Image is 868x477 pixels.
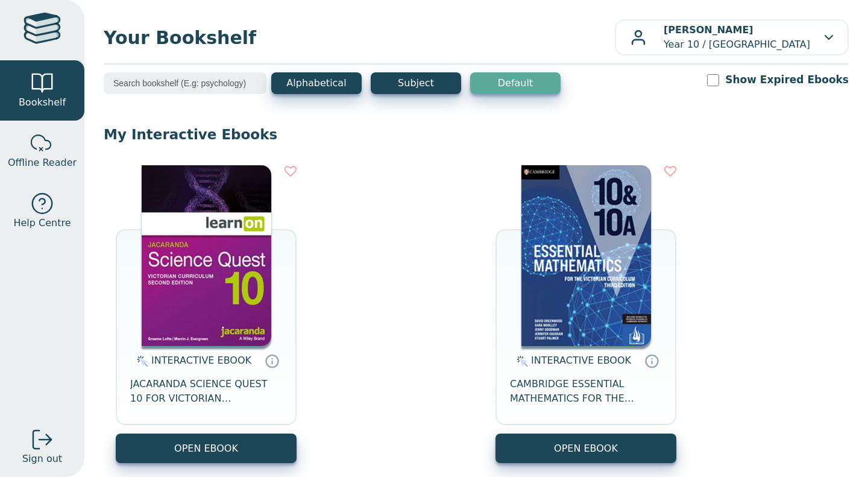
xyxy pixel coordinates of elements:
[371,72,461,94] button: Subject
[133,354,148,368] img: interactive.svg
[116,434,297,463] button: OPEN EBOOK
[521,165,651,346] img: 95d2d3ff-45e3-4692-8648-70e4d15c5b3e.png
[265,353,279,368] a: Interactive eBooks are accessed online via the publisher’s portal. They contain interactive resou...
[470,72,561,94] button: Default
[664,23,810,52] p: Year 10 / [GEOGRAPHIC_DATA]
[615,19,849,55] button: [PERSON_NAME]Year 10 / [GEOGRAPHIC_DATA]
[19,95,66,110] span: Bookshelf
[510,377,662,406] span: CAMBRIDGE ESSENTIAL MATHEMATICS FOR THE VICTORIAN CURRICULUM YEAR 10&10A EBOOK 3E
[513,354,528,368] img: interactive.svg
[495,434,676,463] button: OPEN EBOOK
[130,377,282,406] span: JACARANDA SCIENCE QUEST 10 FOR VICTORIAN CURRICULUM LEARNON 2E EBOOK
[151,355,251,366] span: INTERACTIVE EBOOK
[644,353,659,368] a: Interactive eBooks are accessed online via the publisher’s portal. They contain interactive resou...
[13,216,71,230] span: Help Centre
[22,452,62,466] span: Sign out
[271,72,362,94] button: Alphabetical
[531,355,631,366] span: INTERACTIVE EBOOK
[8,156,77,170] span: Offline Reader
[142,165,271,346] img: b7253847-5288-ea11-a992-0272d098c78b.jpg
[725,72,849,87] label: Show Expired Ebooks
[104,125,849,144] p: My Interactive Ebooks
[104,72,266,94] input: Search bookshelf (E.g: psychology)
[104,24,615,51] span: Your Bookshelf
[664,24,753,36] b: [PERSON_NAME]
